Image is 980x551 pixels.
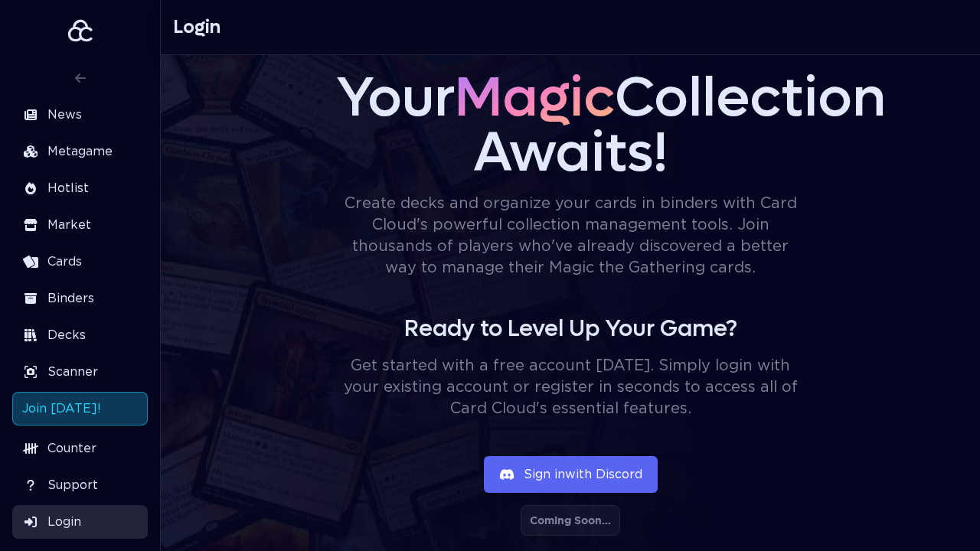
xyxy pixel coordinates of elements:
span: Counter [47,439,96,458]
span: Decks [47,326,86,344]
a: Counter [12,432,148,465]
p: Get started with a free account [DATE]. Simply login with your existing account or register in se... [337,355,804,419]
span: Login [47,513,81,531]
span: Scanner [47,363,98,381]
span: Cards [47,253,82,271]
div: Create decks and organize your cards in binders with Card Cloud's powerful collection management ... [337,193,804,279]
span: Support [47,476,98,494]
span: Market [47,216,91,234]
a: Scanner [12,355,148,389]
a: Hotlist [12,171,148,205]
h2: Ready to Level Up Your Game? [337,315,804,343]
span: Metagame [47,142,113,161]
div: Coming Soon... [521,505,620,536]
a: Binders [12,282,148,315]
span: Binders [47,289,94,308]
a: Metagame [12,135,148,168]
h1: Login [173,15,220,40]
h1: Your Collection Awaits! [337,70,804,181]
a: Login [12,505,148,539]
a: Market [12,208,148,242]
a: Cards [12,245,148,279]
a: Decks [12,318,148,352]
a: Support [12,468,148,502]
span: Magic [455,62,615,134]
span: Hotlist [47,179,89,197]
span: News [47,106,82,124]
a: Join [DATE]! [12,392,148,425]
span: Join [DATE]! [22,399,101,418]
button: Sign inwith Discord [484,456,658,493]
a: News [12,98,148,132]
